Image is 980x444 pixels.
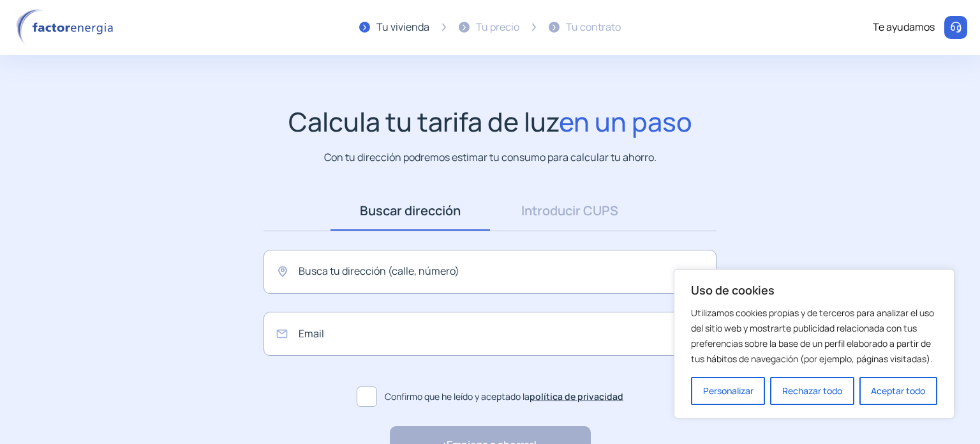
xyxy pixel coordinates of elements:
p: Utilizamos cookies propias y de terceros para analizar el uso del sitio web y mostrarte publicida... [691,305,937,367]
div: Tu contrato [566,19,621,36]
button: Personalizar [691,377,765,405]
p: Con tu dirección podremos estimar tu consumo para calcular tu ahorro. [324,149,657,165]
div: Te ayudamos [873,19,935,36]
div: Tu precio [476,19,519,36]
span: en un paso [559,103,692,139]
button: Rechazar todo [770,377,854,405]
h1: Calcula tu tarifa de luz [288,106,692,137]
div: Tu vivienda [376,19,429,36]
span: Confirmo que he leído y aceptado la [385,390,623,404]
p: Uso de cookies [691,282,937,298]
div: Uso de cookies [674,269,954,418]
a: Introducir CUPS [490,191,650,231]
img: logo factor [13,9,121,46]
a: Buscar dirección [330,191,490,231]
img: llamar [949,21,962,34]
button: Aceptar todo [859,377,937,405]
a: política de privacidad [530,390,623,402]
